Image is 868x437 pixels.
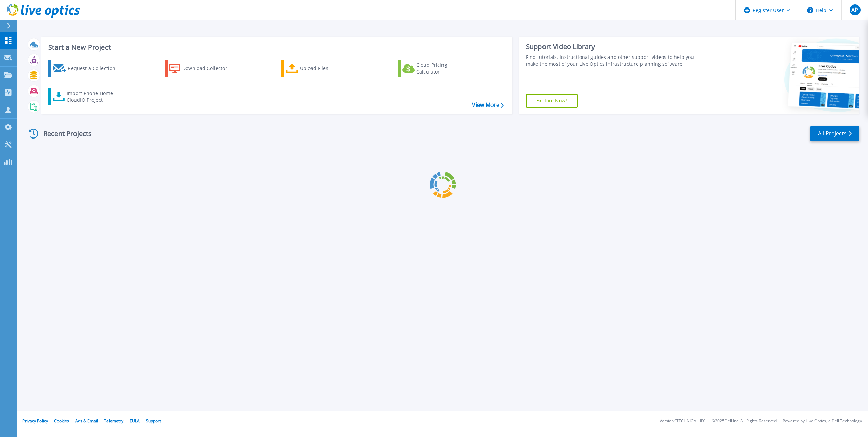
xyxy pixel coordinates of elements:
div: Import Phone Home CloudIQ Project [67,90,120,103]
a: Telemetry [104,418,123,424]
a: Explore Now! [526,94,578,108]
div: Download Collector [182,62,237,75]
a: Privacy Policy [22,418,48,424]
a: Cookies [54,418,69,424]
a: Upload Files [281,60,357,77]
div: Find tutorials, instructional guides and other support videos to help you make the most of your L... [526,54,702,67]
a: Request a Collection [48,60,124,77]
h3: Start a New Project [48,44,503,51]
li: Powered by Live Optics, a Dell Technology [783,419,862,423]
div: Cloud Pricing Calculator [416,62,471,75]
div: Support Video Library [526,42,702,51]
a: Download Collector [165,60,240,77]
div: Recent Projects [26,125,101,142]
a: Support [146,418,161,424]
a: All Projects [810,126,859,141]
a: Ads & Email [75,418,98,424]
a: Cloud Pricing Calculator [398,60,473,77]
li: Version: [TECHNICAL_ID] [660,419,705,423]
span: AP [851,7,858,13]
div: Upload Files [300,62,354,75]
div: Request a Collection [68,62,122,75]
a: View More [472,102,504,108]
li: © 2025 Dell Inc. All Rights Reserved [712,419,777,423]
a: EULA [130,418,140,424]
